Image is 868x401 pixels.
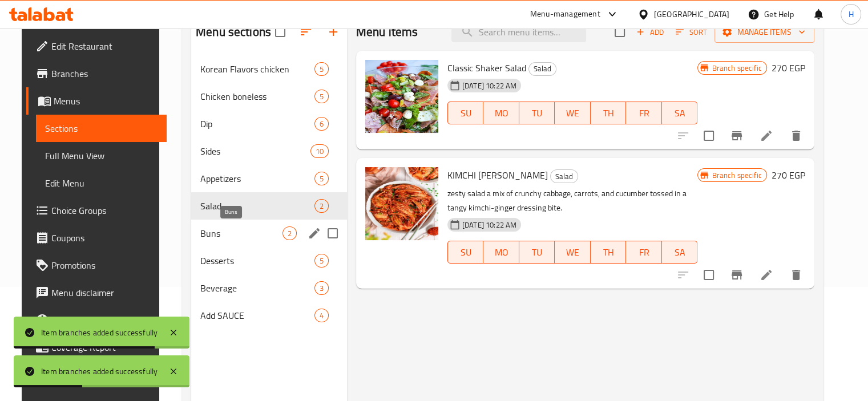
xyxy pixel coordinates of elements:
[26,87,167,115] a: Menus
[191,83,347,110] div: Chicken boneless5
[45,176,158,190] span: Edit Menu
[555,241,591,264] button: WE
[662,241,698,264] button: SA
[697,263,721,287] span: Select to update
[200,254,314,268] span: Desserts
[559,105,586,121] span: WE
[447,59,526,76] span: Classic Shaker Salad
[760,268,773,282] a: Edit menu item
[51,204,158,217] span: Choice Groups
[591,241,627,264] button: TH
[41,365,158,378] div: Item branches added successfully
[26,252,167,279] a: Promotions
[447,102,483,124] button: SU
[191,247,347,274] div: Desserts5
[724,25,805,39] span: Manage items
[676,26,707,39] span: Sort
[707,63,766,74] span: Branch specific
[458,220,521,230] span: [DATE] 10:22 AM
[591,102,627,124] button: TH
[26,33,167,60] a: Edit Restaurant
[191,110,347,137] div: Dip6
[365,60,438,133] img: Classic Shaker Salad
[555,102,591,124] button: WE
[667,105,693,121] span: SA
[760,129,773,143] a: Edit menu item
[26,224,167,252] a: Coupons
[365,167,438,240] img: KIMCHI GINGER CRUNCH
[51,258,158,272] span: Promotions
[447,241,483,264] button: SU
[45,121,158,135] span: Sections
[200,226,282,240] span: Buns
[524,105,551,121] span: TU
[314,172,329,185] div: items
[51,39,158,53] span: Edit Restaurant
[320,18,347,46] button: Add section
[626,241,662,264] button: FR
[524,244,551,261] span: TU
[519,241,555,264] button: TU
[530,7,600,21] div: Menu-management
[723,122,750,149] button: Branch-specific-item
[551,170,578,183] span: Salad
[723,261,750,289] button: Branch-specific-item
[191,51,347,334] nav: Menu sections
[191,137,347,165] div: Sides10
[483,241,519,264] button: MO
[51,231,158,245] span: Coupons
[196,23,271,40] h2: Menu sections
[453,244,479,261] span: SU
[782,122,810,149] button: delete
[51,313,158,327] span: Upsell
[707,170,766,181] span: Branch specific
[315,91,328,102] span: 5
[528,62,556,76] div: Salad
[26,306,167,334] a: Upsell
[315,119,328,129] span: 6
[200,172,314,185] div: Appetizers
[51,67,158,80] span: Branches
[595,244,622,261] span: TH
[268,20,292,44] span: Select all sections
[191,165,347,192] div: Appetizers5
[673,23,710,41] button: Sort
[45,149,158,163] span: Full Menu View
[36,169,167,197] a: Edit Menu
[36,142,167,169] a: Full Menu View
[200,144,310,158] span: Sides
[26,60,167,87] a: Branches
[200,309,314,322] span: Add SAUCE
[654,8,729,21] div: [GEOGRAPHIC_DATA]
[668,23,714,41] span: Sort items
[200,62,314,76] span: Korean Flavors chicken
[51,286,158,299] span: Menu disclaimer
[191,220,347,247] div: Buns2edit
[595,105,622,121] span: TH
[848,8,853,21] span: H
[608,20,632,44] span: Select section
[54,94,158,108] span: Menus
[519,102,555,124] button: TU
[315,283,328,294] span: 3
[283,228,296,239] span: 2
[315,64,328,75] span: 5
[36,115,167,142] a: Sections
[200,90,314,103] span: Chicken boneless
[667,244,693,261] span: SA
[51,341,158,354] span: Coverage Report
[26,279,167,306] a: Menu disclaimer
[632,23,668,41] span: Add item
[559,244,586,261] span: WE
[447,167,548,184] span: KIMCHI [PERSON_NAME]
[447,187,697,215] p: zesty salad a mix of crunchy cabbage, carrots, and cucumber tossed in a tangy kimchi-ginger dress...
[314,90,329,103] div: items
[314,62,329,76] div: items
[311,146,328,157] span: 10
[200,117,314,131] span: Dip
[191,302,347,329] div: Add SAUCE4
[191,55,347,83] div: Korean Flavors chicken5
[453,105,479,121] span: SU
